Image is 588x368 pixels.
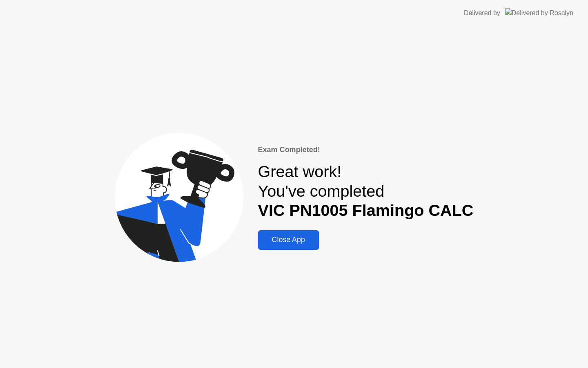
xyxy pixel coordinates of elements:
[261,236,316,244] div: Close App
[258,162,474,220] div: Great work! You've completed
[258,201,474,219] b: VIC PN1005 Flamingo CALC
[258,230,319,250] button: Close App
[258,144,474,155] div: Exam Completed!
[505,8,573,18] img: Delivered by Rosalyn
[464,8,500,18] div: Delivered by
